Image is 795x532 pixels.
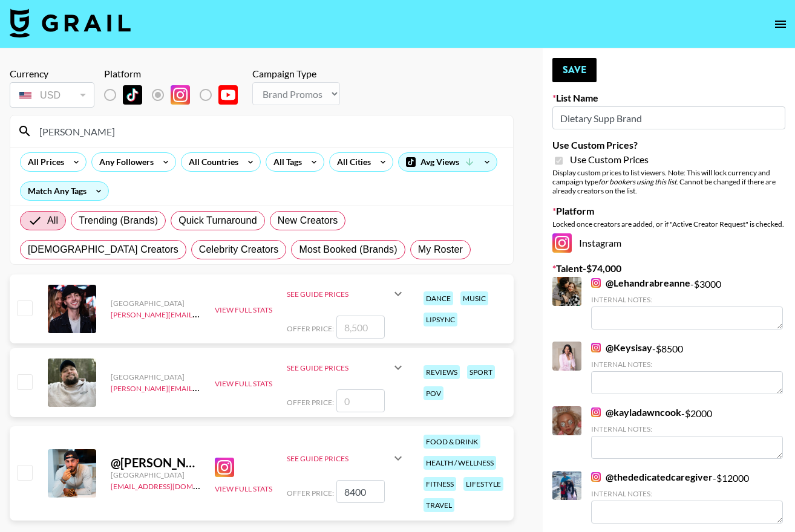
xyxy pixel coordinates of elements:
div: health / wellness [424,456,496,470]
div: food & drink [424,435,480,449]
div: All Tags [266,153,304,171]
a: @kayladawncook [591,406,681,418]
div: See Guide Prices [287,279,405,308]
span: [DEMOGRAPHIC_DATA] Creators [28,242,178,257]
span: Use Custom Prices [570,154,649,166]
label: List Name [552,92,785,104]
input: Search by User Name [32,122,506,141]
span: Celebrity Creators [199,242,279,257]
span: New Creators [278,213,338,228]
div: List locked to Instagram. [104,82,247,108]
div: @ [PERSON_NAME] [111,455,200,470]
div: Internal Notes: [591,489,783,498]
div: See Guide Prices [287,353,405,382]
div: [GEOGRAPHIC_DATA] [111,299,200,308]
img: Instagram [591,343,601,352]
img: Instagram [552,233,572,253]
input: 0 [336,389,385,412]
div: - $ 3000 [591,277,783,329]
div: music [460,291,488,305]
div: Match Any Tags [21,182,108,200]
div: See Guide Prices [287,454,391,463]
div: All Prices [21,153,67,171]
div: Instagram [552,233,785,253]
img: Instagram [591,407,601,417]
div: USD [12,85,92,106]
span: All [47,213,58,228]
span: Trending (Brands) [79,213,158,228]
div: All Countries [182,153,241,171]
div: Internal Notes: [591,295,783,304]
input: 8,500 [336,316,385,339]
div: Internal Notes: [591,424,783,433]
span: Offer Price: [287,324,334,333]
div: sport [467,365,495,379]
div: Internal Notes: [591,360,783,369]
div: Campaign Type [252,68,340,80]
em: for bookers using this list [598,177,676,186]
div: Locked once creators are added, or if "Active Creator Request" is checked. [552,219,785,229]
label: Use Custom Prices? [552,139,785,151]
button: View Full Stats [215,484,272,493]
span: Quick Turnaround [178,213,257,228]
label: Platform [552,205,785,217]
div: dance [424,291,453,305]
img: Instagram [215,458,234,477]
div: - $ 12000 [591,471,783,524]
a: [EMAIL_ADDRESS][DOMAIN_NAME] [111,479,232,491]
img: Instagram [591,278,601,288]
button: View Full Stats [215,379,272,388]
div: lipsync [424,313,457,326]
div: [GEOGRAPHIC_DATA] [111,470,200,479]
div: - $ 8500 [591,342,783,394]
a: @thededicatedcaregiver [591,471,713,483]
img: Instagram [591,472,601,482]
div: See Guide Prices [287,290,391,299]
span: Most Booked (Brands) [299,242,397,257]
div: travel [424,498,454,512]
div: Currency [10,68,94,80]
button: Save [552,58,597,82]
div: [GEOGRAPHIC_DATA] [111,372,200,381]
img: YouTube [218,85,238,105]
button: open drawer [768,12,793,36]
div: Display custom prices to list viewers. Note: This will lock currency and campaign type . Cannot b... [552,168,785,195]
img: Instagram [171,85,190,105]
div: Avg Views [399,153,497,171]
div: fitness [424,477,456,491]
input: 8,400 [336,480,385,503]
a: @Keysisay [591,342,652,354]
div: - $ 2000 [591,406,783,459]
img: TikTok [123,85,142,105]
span: Offer Price: [287,398,334,407]
button: View Full Stats [215,305,272,314]
div: Platform [104,68,247,80]
div: reviews [424,365,460,379]
img: Grail Talent [10,8,131,37]
div: lifestyle [463,477,503,491]
a: @Lehandrabreanne [591,277,690,289]
span: Offer Price: [287,488,334,498]
div: Currency is locked to USD [10,80,94,110]
label: Talent - $ 74,000 [552,262,785,274]
div: Any Followers [92,153,156,171]
div: All Cities [330,153,373,171]
a: [PERSON_NAME][EMAIL_ADDRESS][DOMAIN_NAME] [111,381,290,393]
div: See Guide Prices [287,444,405,473]
div: pov [424,386,443,400]
a: [PERSON_NAME][EMAIL_ADDRESS][DOMAIN_NAME] [111,308,290,319]
div: See Guide Prices [287,363,391,372]
span: My Roster [418,242,463,257]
